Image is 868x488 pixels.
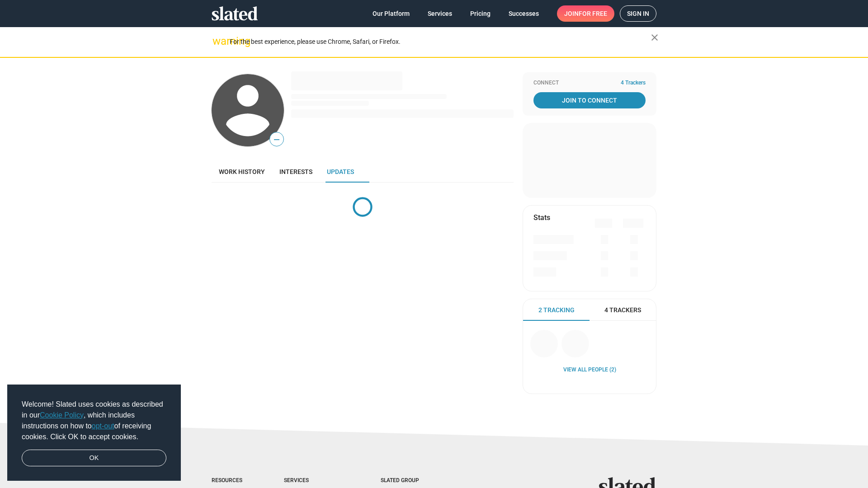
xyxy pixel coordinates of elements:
[219,168,265,175] span: Work history
[230,36,651,48] div: For the best experience, please use Chrome, Safari, or Firefox.
[22,450,166,467] a: dismiss cookie message
[533,92,646,108] a: Join To Connect
[564,5,607,22] span: Join
[212,477,248,484] div: Resources
[212,36,223,47] mat-icon: warning
[604,306,641,314] span: 4 Trackers
[7,385,181,481] div: cookieconsent
[381,477,442,484] div: Slated Group
[538,306,575,314] span: 2 Tracking
[272,161,320,183] a: Interests
[270,134,283,145] span: —
[501,5,546,22] a: Successes
[92,422,114,430] a: opt-out
[533,80,646,87] div: Connect
[620,5,656,22] a: Sign in
[563,366,616,374] a: View all People (2)
[428,5,452,22] span: Services
[557,5,614,22] a: Joinfor free
[535,92,644,108] span: Join To Connect
[365,5,417,22] a: Our Platform
[579,5,607,22] span: for free
[284,477,344,484] div: Services
[533,213,550,222] mat-card-title: Stats
[320,161,361,183] a: Updates
[627,6,649,21] span: Sign in
[509,5,539,22] span: Successes
[649,32,660,43] mat-icon: close
[279,168,312,175] span: Interests
[40,411,84,419] a: Cookie Policy
[327,168,354,175] span: Updates
[420,5,459,22] a: Services
[212,161,272,183] a: Work history
[463,5,498,22] a: Pricing
[621,80,646,87] span: 4 Trackers
[22,399,166,442] span: Welcome! Slated uses cookies as described in our , which includes instructions on how to of recei...
[373,5,410,22] span: Our Platform
[470,5,491,22] span: Pricing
